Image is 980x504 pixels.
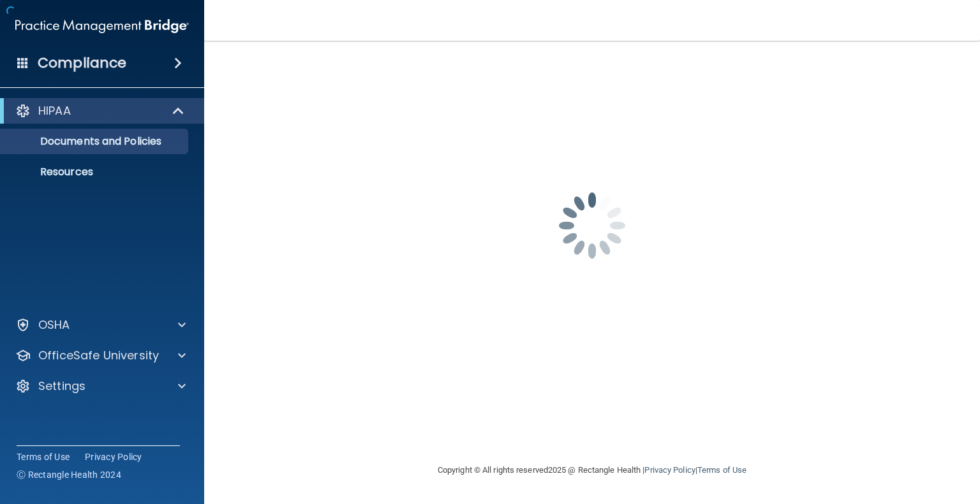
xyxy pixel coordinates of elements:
p: HIPAA [38,103,71,119]
h4: Compliance [38,54,126,72]
p: Documents and Policies [8,135,182,148]
a: Terms of Use [697,465,746,475]
img: PMB logo [15,13,189,39]
a: Terms of Use [17,450,70,463]
p: OSHA [38,317,70,333]
iframe: Drift Widget Chat Controller [760,414,965,464]
a: Privacy Policy [85,450,142,463]
a: Settings [15,378,186,394]
span: Ⓒ Rectangle Health 2024 [17,468,121,481]
div: Copyright © All rights reserved 2025 @ Rectangle Health | | [359,450,825,491]
a: OfficeSafe University [15,348,186,363]
img: spinner.e123f6fc.gif [528,162,656,289]
p: OfficeSafe University [38,348,159,363]
a: Privacy Policy [644,465,695,475]
a: OSHA [15,317,186,333]
p: Settings [38,378,85,394]
a: HIPAA [15,103,185,119]
p: Resources [8,166,182,178]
